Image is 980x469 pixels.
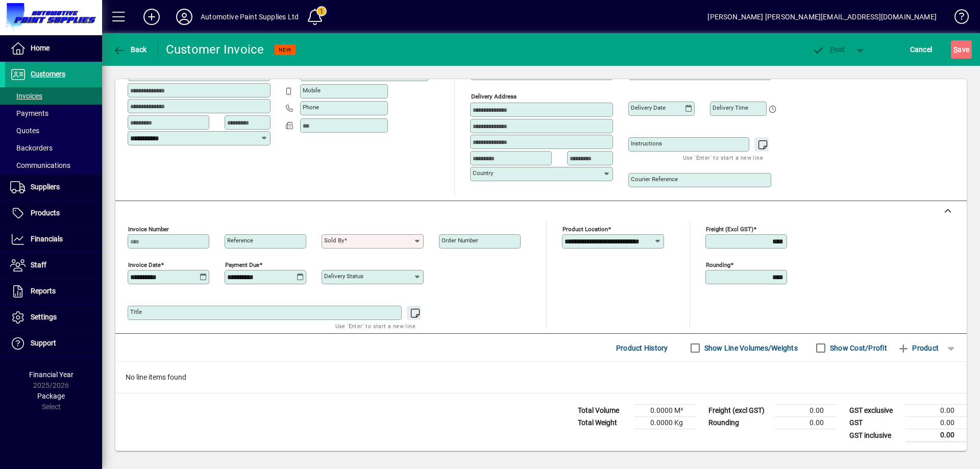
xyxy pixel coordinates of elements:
[5,105,102,122] a: Payments
[31,313,57,321] span: Settings
[908,40,935,59] button: Cancel
[115,362,967,393] div: No line items found
[702,343,798,353] label: Show Line Volumes/Weights
[631,104,666,111] mat-label: Delivery date
[5,122,102,139] a: Quotes
[303,104,319,111] mat-label: Phone
[573,405,634,417] td: Total Volume
[5,253,102,278] a: Staff
[703,405,775,417] td: Freight (excl GST)
[634,417,695,429] td: 0.0000 Kg
[31,235,63,243] span: Financials
[442,237,478,244] mat-label: Order number
[110,40,150,59] button: Back
[31,209,60,217] span: Products
[5,227,102,252] a: Financials
[807,40,850,59] button: Post
[706,226,753,233] mat-label: Freight (excl GST)
[10,144,53,152] span: Backorders
[335,320,415,332] mat-hint: Use 'Enter' to start a new line
[905,417,967,429] td: 0.00
[953,45,958,54] span: S
[5,87,102,105] a: Invoices
[5,331,102,356] a: Support
[5,279,102,304] a: Reports
[612,339,672,357] button: Product History
[31,261,46,269] span: Staff
[951,40,972,59] button: Save
[707,9,937,25] div: [PERSON_NAME] [PERSON_NAME][EMAIL_ADDRESS][DOMAIN_NAME]
[5,201,102,226] a: Products
[225,261,259,268] mat-label: Payment due
[631,140,662,147] mat-label: Instructions
[905,405,967,417] td: 0.00
[10,92,42,100] span: Invoices
[473,169,493,177] mat-label: Country
[562,226,608,233] mat-label: Product location
[892,339,944,357] button: Product
[844,417,905,429] td: GST
[897,340,939,356] span: Product
[775,417,836,429] td: 0.00
[113,45,147,54] span: Back
[29,371,73,379] span: Financial Year
[168,8,201,26] button: Profile
[135,8,168,26] button: Add
[828,343,887,353] label: Show Cost/Profit
[616,340,668,356] span: Product History
[128,261,161,268] mat-label: Invoice date
[10,161,70,169] span: Communications
[279,46,291,53] span: NEW
[5,305,102,330] a: Settings
[844,405,905,417] td: GST exclusive
[830,45,835,54] span: P
[31,44,50,52] span: Home
[5,36,102,61] a: Home
[844,429,905,442] td: GST inclusive
[910,41,933,58] span: Cancel
[5,157,102,174] a: Communications
[573,417,634,429] td: Total Weight
[947,2,967,35] a: Knowledge Base
[706,261,730,268] mat-label: Rounding
[812,45,845,54] span: ost
[324,237,344,244] mat-label: Sold by
[953,41,969,58] span: ave
[713,104,748,111] mat-label: Delivery time
[303,87,321,94] mat-label: Mobile
[631,176,678,183] mat-label: Courier Reference
[166,41,264,58] div: Customer Invoice
[128,226,169,233] mat-label: Invoice number
[37,392,65,400] span: Package
[31,287,56,295] span: Reports
[905,429,967,442] td: 0.00
[31,339,56,347] span: Support
[130,308,142,315] mat-label: Title
[5,139,102,157] a: Backorders
[775,405,836,417] td: 0.00
[227,237,253,244] mat-label: Reference
[324,273,363,280] mat-label: Delivery status
[31,70,65,78] span: Customers
[5,175,102,200] a: Suppliers
[703,417,775,429] td: Rounding
[31,183,60,191] span: Suppliers
[634,405,695,417] td: 0.0000 M³
[201,9,299,25] div: Automotive Paint Supplies Ltd
[102,40,158,59] app-page-header-button: Back
[10,109,48,117] span: Payments
[10,127,39,135] span: Quotes
[683,152,763,163] mat-hint: Use 'Enter' to start a new line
